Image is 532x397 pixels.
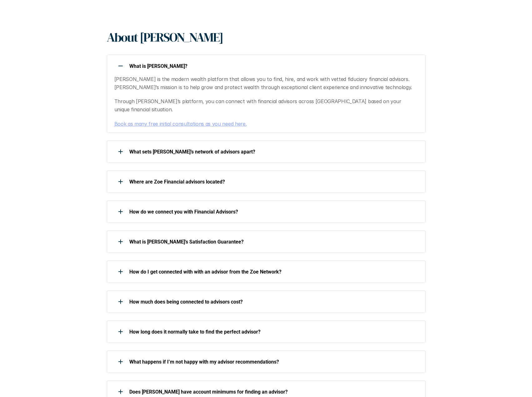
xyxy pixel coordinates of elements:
a: Book as many free initial consultations as you need here. [114,121,247,127]
p: What is [PERSON_NAME]’s Satisfaction Guarantee? [129,239,417,245]
p: How long does it normally take to find the perfect advisor? [129,329,417,335]
h1: About [PERSON_NAME] [107,30,223,45]
p: How much does being connected to advisors cost? [129,299,417,305]
p: How do I get connected with with an advisor from the Zoe Network? [129,269,417,275]
p: Does [PERSON_NAME] have account minimums for finding an advisor? [129,389,417,395]
p: How do we connect you with Financial Advisors? [129,209,417,215]
p: Where are Zoe Financial advisors located? [129,179,417,185]
p: Through [PERSON_NAME]’s platform, you can connect with financial advisors across [GEOGRAPHIC_DATA... [114,98,418,113]
p: What sets [PERSON_NAME]’s network of advisors apart? [129,149,417,155]
p: [PERSON_NAME] is the modern wealth platform that allows you to find, hire, and work with vetted f... [114,75,418,91]
p: What happens if I’m not happy with my advisor recommendations? [129,359,417,365]
p: What is [PERSON_NAME]? [129,63,417,69]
